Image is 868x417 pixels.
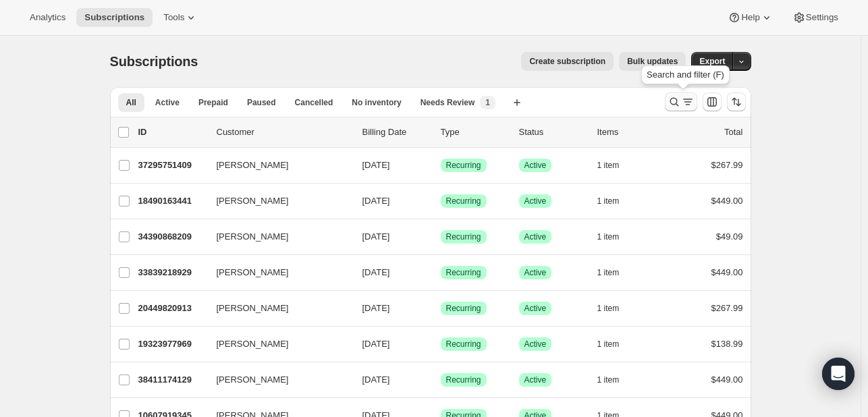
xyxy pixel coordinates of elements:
span: All [126,97,136,108]
button: [PERSON_NAME] [209,333,344,355]
p: ID [138,126,206,139]
span: [PERSON_NAME] [217,302,289,315]
span: Recurring [446,339,481,350]
button: Help [720,8,781,27]
span: $49.09 [716,231,743,242]
span: Subscriptions [84,12,144,23]
span: Recurring [446,267,481,278]
span: Needs Review [421,97,475,108]
span: Recurring [446,374,481,385]
p: 37295751409 [138,159,206,172]
span: $449.00 [711,374,743,385]
span: No inventory [352,97,401,108]
button: 1 item [597,192,634,211]
span: [DATE] [362,303,390,313]
button: Create subscription [521,52,614,71]
span: [PERSON_NAME] [217,159,289,172]
button: 1 item [597,370,634,389]
span: 1 item [597,196,620,206]
p: 34390868209 [138,230,206,244]
button: 1 item [597,335,634,354]
button: [PERSON_NAME] [209,298,344,319]
span: Analytics [30,12,65,23]
span: Settings [806,12,838,23]
button: Subscriptions [76,8,153,27]
span: 1 item [597,267,620,278]
span: [PERSON_NAME] [217,337,289,351]
span: Prepaid [198,97,228,108]
span: Help [741,12,759,23]
span: Recurring [446,303,481,314]
div: 34390868209[PERSON_NAME][DATE]SuccessRecurringSuccessActive1 item$49.09 [138,227,743,246]
button: Settings [784,8,846,27]
p: Total [724,126,742,139]
button: Export [691,52,733,71]
span: $449.00 [711,267,743,277]
span: [DATE] [362,339,390,349]
span: Active [524,374,547,385]
span: Subscriptions [110,54,198,69]
button: 1 item [597,156,634,175]
p: 38411174129 [138,373,206,387]
span: 1 [485,97,490,108]
span: Active [524,160,547,171]
span: $267.99 [711,160,743,170]
button: 1 item [597,299,634,318]
p: Status [519,126,587,139]
button: 1 item [597,227,634,246]
span: Cancelled [295,97,333,108]
div: 20449820913[PERSON_NAME][DATE]SuccessRecurringSuccessActive1 item$267.99 [138,299,743,318]
button: Search and filter results [665,92,697,111]
span: [PERSON_NAME] [217,266,289,279]
span: Create subscription [529,56,605,67]
button: Analytics [22,8,74,27]
button: [PERSON_NAME] [209,262,344,283]
button: [PERSON_NAME] [209,226,344,248]
div: 18490163441[PERSON_NAME][DATE]SuccessRecurringSuccessActive1 item$449.00 [138,192,743,211]
span: Tools [163,12,184,23]
div: 37295751409[PERSON_NAME][DATE]SuccessRecurringSuccessActive1 item$267.99 [138,156,743,175]
span: Active [524,196,547,206]
button: 1 item [597,263,634,282]
span: Active [524,267,547,278]
div: 38411174129[PERSON_NAME][DATE]SuccessRecurringSuccessActive1 item$449.00 [138,370,743,389]
span: $138.99 [711,339,743,349]
button: Bulk updates [619,52,686,71]
div: 19323977969[PERSON_NAME][DATE]SuccessRecurringSuccessActive1 item$138.99 [138,335,743,354]
span: Active [524,339,547,350]
p: 19323977969 [138,337,206,351]
span: $267.99 [711,303,743,313]
span: Paused [247,97,276,108]
p: Customer [217,126,352,139]
span: Active [524,231,547,242]
p: Billing Date [362,126,430,139]
span: 1 item [597,160,620,171]
span: [PERSON_NAME] [217,230,289,244]
button: Create new view [506,93,528,112]
span: Active [524,303,547,314]
span: 1 item [597,231,620,242]
button: [PERSON_NAME] [209,190,344,212]
div: Items [597,126,665,139]
span: [DATE] [362,160,390,170]
div: 33839218929[PERSON_NAME][DATE]SuccessRecurringSuccessActive1 item$449.00 [138,263,743,282]
span: Export [699,56,725,67]
div: IDCustomerBilling DateTypeStatusItemsTotal [138,126,743,139]
div: Type [441,126,508,139]
span: 1 item [597,339,620,350]
div: Open Intercom Messenger [822,358,855,390]
button: [PERSON_NAME] [209,369,344,391]
span: $449.00 [711,196,743,206]
p: 33839218929 [138,266,206,279]
span: [DATE] [362,231,390,242]
p: 20449820913 [138,302,206,315]
button: [PERSON_NAME] [209,155,344,176]
span: [DATE] [362,267,390,277]
span: Bulk updates [627,56,678,67]
p: 18490163441 [138,194,206,208]
span: 1 item [597,374,620,385]
span: [DATE] [362,374,390,385]
span: [PERSON_NAME] [217,373,289,387]
button: Sort the results [727,92,746,111]
span: [PERSON_NAME] [217,194,289,208]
